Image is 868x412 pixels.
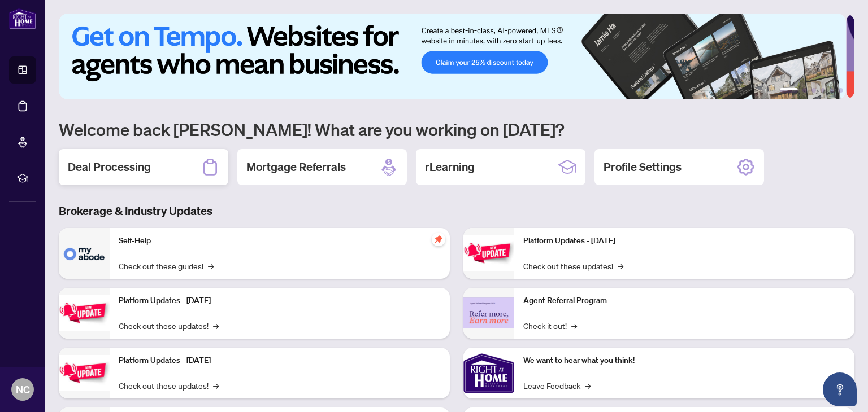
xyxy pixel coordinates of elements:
h2: rLearning [425,159,475,175]
span: → [208,260,214,272]
span: NC [16,382,30,397]
span: pushpin [432,233,445,246]
a: Check it out!→ [523,319,577,332]
button: Open asap [823,372,857,406]
a: Check out these guides!→ [119,260,214,272]
span: → [585,379,591,392]
p: Platform Updates - [DATE] [523,235,845,247]
p: Platform Updates - [DATE] [119,354,441,367]
span: → [618,260,623,272]
a: Check out these updates!→ [523,260,623,272]
p: Self-Help [119,235,441,247]
span: → [213,319,219,332]
img: Platform Updates - September 16, 2025 [59,295,110,331]
h2: Deal Processing [68,159,151,175]
p: Agent Referral Program [523,295,845,307]
span: → [571,319,577,332]
a: Leave Feedback→ [523,379,591,392]
p: We want to hear what you think! [523,354,845,367]
button: 3 [811,88,816,93]
span: → [213,379,219,392]
img: We want to hear what you think! [463,348,514,398]
button: 6 [839,88,843,93]
a: Check out these updates!→ [119,319,219,332]
img: logo [9,8,36,29]
button: 5 [830,88,834,93]
h1: Welcome back [PERSON_NAME]! What are you working on [DATE]? [59,119,854,140]
img: Platform Updates - July 21, 2025 [59,355,110,391]
button: 2 [802,88,807,93]
img: Slide 0 [59,14,846,99]
img: Platform Updates - June 23, 2025 [463,235,514,271]
img: Agent Referral Program [463,297,514,328]
p: Platform Updates - [DATE] [119,295,441,307]
img: Self-Help [59,228,110,279]
a: Check out these updates!→ [119,379,219,392]
h2: Mortgage Referrals [246,159,346,175]
button: 4 [821,88,825,93]
button: 1 [780,88,798,93]
h3: Brokerage & Industry Updates [59,203,854,219]
h2: Profile Settings [604,159,682,175]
